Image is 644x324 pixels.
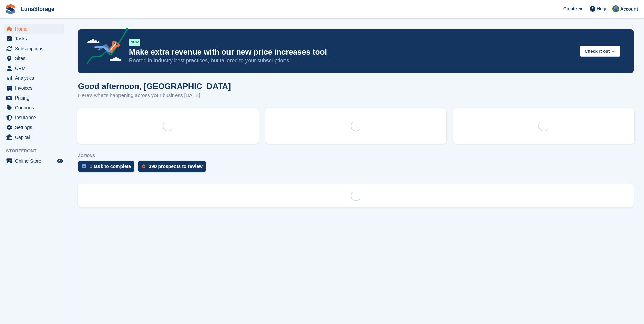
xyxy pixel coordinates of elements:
[15,83,56,93] span: Invoices
[580,46,620,57] button: Check it out →
[18,3,57,15] a: LunaStorage
[15,34,56,43] span: Tasks
[15,123,56,132] span: Settings
[15,93,56,103] span: Pricing
[3,34,64,43] a: menu
[3,54,64,63] a: menu
[15,156,56,166] span: Online Store
[15,54,56,63] span: Sites
[15,64,56,73] span: CRM
[6,148,68,155] span: Storefront
[81,28,129,66] img: price-adjustments-announcement-icon-8257ccfd72463d97f412b2fc003d46551f7dbcb40ab6d574587a9cd5c0d94...
[3,83,64,93] a: menu
[3,113,64,122] a: menu
[78,82,231,91] h1: Good afternoon, [GEOGRAPHIC_DATA]
[3,64,64,73] a: menu
[149,164,203,169] div: 390 prospects to review
[78,92,231,100] p: Here's what's happening across your business [DATE]
[129,57,574,65] p: Rooted in industry best practices, but tailored to your subscriptions.
[15,103,56,112] span: Coupons
[15,24,56,34] span: Home
[620,6,638,13] span: Account
[5,4,16,14] img: stora-icon-8386f47178a22dfd0bd8f6a31ec36ba5ce8667c1dd55bd0f319d3a0aa187defe.svg
[563,5,577,12] span: Create
[15,73,56,83] span: Analytics
[3,73,64,83] a: menu
[138,161,209,176] a: 390 prospects to review
[3,123,64,132] a: menu
[82,164,86,168] img: task-75834270c22a3079a89374b754ae025e5fb1db73e45f91037f5363f120a921f8.svg
[3,132,64,142] a: menu
[3,103,64,112] a: menu
[129,39,140,46] div: NEW
[612,5,619,12] img: Cathal Vaughan
[129,47,574,57] p: Make extra revenue with our new price increases tool
[142,164,145,168] img: prospect-51fa495bee0391a8d652442698ab0144808aea92771e9ea1ae160a38d050c398.svg
[15,44,56,53] span: Subscriptions
[597,5,606,12] span: Help
[78,154,634,158] p: ACTIONS
[3,156,64,166] a: menu
[3,24,64,34] a: menu
[15,113,56,122] span: Insurance
[90,164,131,169] div: 1 task to complete
[15,132,56,142] span: Capital
[78,161,138,176] a: 1 task to complete
[3,93,64,103] a: menu
[56,157,64,165] a: Preview store
[3,44,64,53] a: menu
